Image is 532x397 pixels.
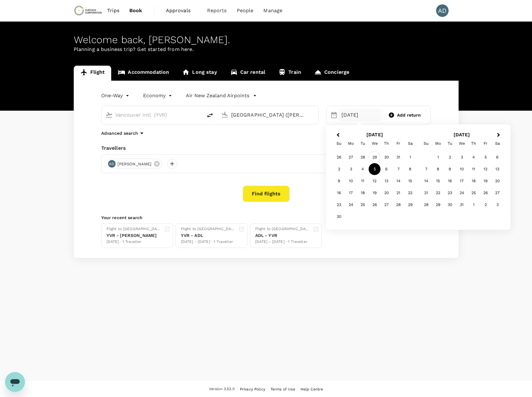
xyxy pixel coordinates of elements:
input: Depart from [115,110,189,120]
div: Choose Monday, December 15th, 2025 [432,175,444,187]
div: Welcome back , [PERSON_NAME] . [74,34,459,46]
div: Choose Friday, December 5th, 2025 [480,151,491,163]
span: Terms of Use [271,387,295,391]
div: AD[PERSON_NAME] [107,159,162,169]
div: Choose Saturday, November 1st, 2025 [404,151,416,163]
div: Choose Tuesday, December 23rd, 2025 [444,187,456,199]
div: Choose Thursday, December 4th, 2025 [468,151,480,163]
div: Friday [392,138,404,149]
div: Choose Tuesday, December 9th, 2025 [444,163,456,175]
span: [PERSON_NAME] [114,161,156,167]
a: Flight [74,66,112,81]
div: Choose Thursday, November 13th, 2025 [380,175,392,187]
div: Month November, 2025 [333,151,416,223]
div: Choose Friday, January 2nd, 2026 [480,199,491,211]
div: Choose Sunday, October 26th, 2025 [333,151,345,163]
a: Privacy Policy [240,386,265,393]
div: Month December, 2025 [420,151,503,211]
div: Choose Sunday, December 7th, 2025 [420,163,432,175]
div: YVR - ADL [181,232,236,239]
div: Tuesday [444,138,456,149]
div: Choose Friday, November 21st, 2025 [392,187,404,199]
div: Choose Saturday, December 13th, 2025 [491,163,503,175]
p: Planning a business trip? Get started from here. [74,46,459,53]
p: Advanced search [101,130,138,136]
div: Choose Saturday, November 29th, 2025 [404,199,416,211]
div: Choose Saturday, November 15th, 2025 [404,175,416,187]
div: Choose Wednesday, December 24th, 2025 [456,187,468,199]
div: Choose Friday, December 12th, 2025 [480,163,491,175]
span: People [237,7,254,14]
div: Choose Wednesday, October 29th, 2025 [369,151,380,163]
div: Thursday [468,138,480,149]
div: Choose Sunday, December 14th, 2025 [420,175,432,187]
div: Choose Friday, November 28th, 2025 [392,199,404,211]
div: Choose Friday, October 31st, 2025 [392,151,404,163]
div: Choose Thursday, November 27th, 2025 [380,199,392,211]
div: Choose Wednesday, December 10th, 2025 [456,163,468,175]
div: Choose Monday, November 24th, 2025 [345,199,357,211]
div: Flight to [GEOGRAPHIC_DATA] [107,226,162,232]
div: Choose Thursday, December 18th, 2025 [468,175,480,187]
div: [DATE] [339,109,381,121]
p: Air New Zealand Airpoints [186,92,249,99]
div: Choose Thursday, December 11th, 2025 [468,163,480,175]
div: Choose Saturday, January 3rd, 2026 [491,199,503,211]
div: Choose Tuesday, December 16th, 2025 [444,175,456,187]
div: Monday [345,138,357,149]
div: Choose Thursday, November 6th, 2025 [380,163,392,175]
button: delete [202,108,217,123]
div: Sunday [333,138,345,149]
div: Choose Saturday, November 8th, 2025 [404,163,416,175]
a: Long stay [176,66,223,81]
div: [DATE] - [DATE] · 1 Traveller [181,239,236,245]
div: Choose Thursday, October 30th, 2025 [380,151,392,163]
div: Choose Tuesday, October 28th, 2025 [357,151,369,163]
div: Choose Monday, December 22nd, 2025 [432,187,444,199]
button: Advanced search [101,129,146,137]
div: Choose Tuesday, November 25th, 2025 [357,199,369,211]
div: [DATE] · 1 Traveller [107,239,162,245]
div: AD [108,160,116,168]
button: Open [314,114,315,115]
div: Choose Monday, December 8th, 2025 [432,163,444,175]
div: Choose Tuesday, December 30th, 2025 [444,199,456,211]
div: Flight to [GEOGRAPHIC_DATA] [181,226,236,232]
span: Help Centre [301,387,323,391]
div: Thursday [380,138,392,149]
span: Manage [263,7,282,14]
div: Choose Saturday, November 22nd, 2025 [404,187,416,199]
div: Choose Tuesday, November 11th, 2025 [357,175,369,187]
div: Choose Wednesday, November 5th, 2025 [369,163,380,175]
div: Choose Thursday, December 25th, 2025 [468,187,480,199]
h2: [DATE] [418,132,505,138]
h2: [DATE] [331,132,418,138]
div: Wednesday [456,138,468,149]
iframe: Button to launch messaging window [5,372,25,392]
div: Choose Monday, December 29th, 2025 [432,199,444,211]
div: Choose Sunday, November 30th, 2025 [333,211,345,223]
div: Sunday [420,138,432,149]
div: Choose Monday, November 10th, 2025 [345,175,357,187]
div: Saturday [491,138,503,149]
div: Choose Friday, December 19th, 2025 [480,175,491,187]
div: Choose Friday, November 14th, 2025 [392,175,404,187]
div: Choose Friday, December 26th, 2025 [480,187,491,199]
div: Friday [480,138,491,149]
div: Monday [432,138,444,149]
button: Next Month [494,130,504,140]
div: Choose Sunday, November 23rd, 2025 [333,199,345,211]
a: Accommodation [111,66,176,81]
div: Choose Wednesday, December 17th, 2025 [456,175,468,187]
div: Choose Sunday, November 2nd, 2025 [333,163,345,175]
div: Economy [143,91,173,101]
div: Travellers [101,144,431,152]
div: Choose Monday, November 3rd, 2025 [345,163,357,175]
div: Saturday [404,138,416,149]
div: Choose Tuesday, November 18th, 2025 [357,187,369,199]
div: Choose Monday, November 17th, 2025 [345,187,357,199]
div: Choose Sunday, November 9th, 2025 [333,175,345,187]
div: One-Way [101,91,131,101]
div: Choose Monday, October 27th, 2025 [345,151,357,163]
span: Version 3.53.0 [209,386,235,392]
